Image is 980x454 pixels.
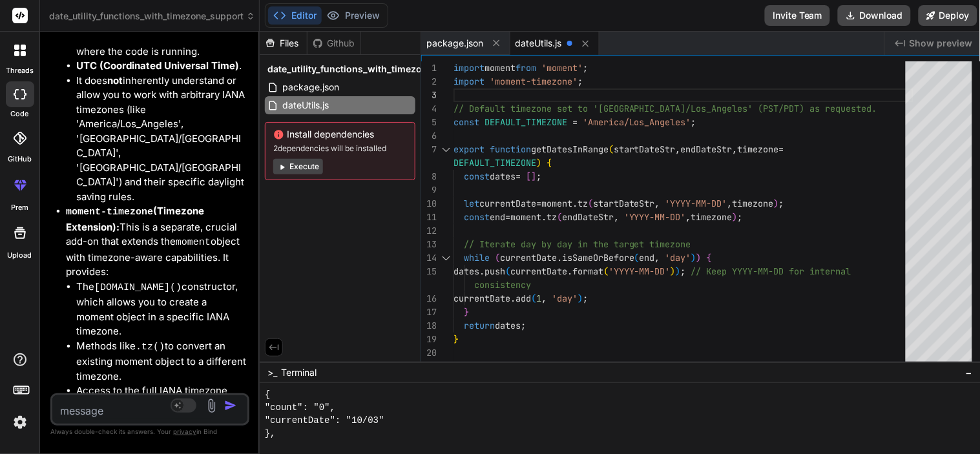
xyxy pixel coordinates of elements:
span: ) [691,252,696,263]
span: isSameOrBefore [562,252,634,263]
span: = [846,360,851,372]
span: // Keep YYYY-MM-DD for internal [691,265,851,277]
span: new [748,360,764,372]
span: ; [578,76,583,87]
li: It does inherently understand or allow you to work with arbitrary IANA timezones (like 'America/L... [76,74,247,205]
span: = [505,211,510,223]
span: 'YYYY-MM-DD' [624,211,686,223]
span: dates [454,265,479,277]
span: end [490,211,505,223]
span: , [614,211,619,223]
span: . [541,211,547,223]
span: Terminal [281,366,317,379]
strong: UTC (Coordinated Universal Time) [76,59,239,72]
span: dateUtils.js [281,98,330,113]
div: 9 [421,183,437,197]
span: dates [495,320,521,331]
div: Click to collapse the range. [438,251,455,265]
span: ( [634,252,640,263]
div: Files [260,37,307,50]
span: , [727,198,733,209]
span: ( [531,293,536,304]
span: , [655,198,660,209]
span: ; [583,293,588,304]
span: DEFAULT_TIMEZONE [485,116,567,128]
span: ; [779,198,784,209]
span: ) [696,252,702,263]
label: threads [6,65,34,76]
span: , [686,211,691,223]
img: icon [224,399,237,412]
span: ; [536,170,541,182]
span: ( [557,211,562,223]
span: . [479,265,485,277]
span: 'YYYY-MM-DD' [609,265,671,277]
span: ) [671,265,676,277]
span: moment [510,211,541,223]
span: [ [526,170,531,182]
span: PST/PDT) as requested. [764,103,877,114]
span: ( [588,198,593,209]
div: 18 [421,319,437,333]
div: 2 [421,75,437,88]
div: 10 [421,197,437,211]
img: settings [9,411,31,433]
span: ; [681,265,686,277]
li: Methods like to convert an existing moment object to a different timezone. [76,339,247,384]
span: ) [795,360,800,372]
div: 6 [421,129,437,143]
button: Invite Team [765,5,830,26]
code: moment [176,237,211,248]
span: } [454,333,459,345]
span: "count": "0", [265,401,335,414]
span: ( [789,360,795,372]
span: rangeType [629,360,676,372]
span: ( [495,252,500,263]
span: add [516,293,531,304]
span: 1 [536,293,541,304]
span: package.json [426,37,483,50]
div: 11 [421,211,437,224]
span: getDatesInRange [531,143,609,155]
button: Execute [273,159,323,174]
div: 1 [421,61,437,75]
button: Download [838,5,911,26]
span: currentDate [681,360,738,372]
div: 14 [421,251,437,265]
div: 8 [421,170,437,183]
code: moment-timezone [66,207,153,218]
span: startDateStr [614,143,676,155]
span: DEFAULT_TIMEZONE [454,157,536,169]
span: let [464,198,479,209]
li: The of the system where the code is running. [76,30,247,59]
span: tz [578,198,588,209]
div: 16 [421,292,437,305]
span: const [464,170,490,182]
span: startDateStr [593,198,655,209]
div: 20 [421,346,437,360]
span: { [707,252,712,263]
span: timezone [805,360,846,372]
span: date_utility_functions_with_timezone_support [49,10,255,23]
div: 4 [421,102,437,116]
span: , [676,360,681,372]
img: attachment [204,398,219,413]
button: − [963,362,975,383]
span: 'day' [552,293,578,304]
span: 'day' [665,252,691,263]
li: Access to the full IANA timezone database, including historical and future daylight saving transi... [76,384,247,442]
span: ; [691,116,696,128]
span: endDateStr [562,211,614,223]
span: { [265,388,270,401]
span: ] [531,170,536,182]
span: . [572,198,578,209]
span: = [536,198,541,209]
span: ( [609,143,614,155]
label: prem [11,202,28,213]
span: while [464,252,490,263]
p: This is a separate, crucial add-on that extends the object with timezone-aware capabilities. It p... [66,204,247,280]
li: . [76,59,247,74]
span: , [655,252,660,263]
span: ) [536,157,541,169]
span: moment [485,62,516,74]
